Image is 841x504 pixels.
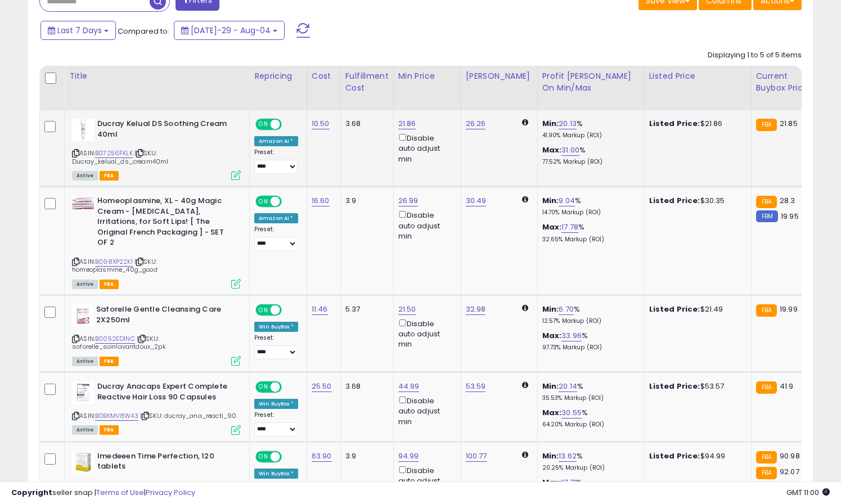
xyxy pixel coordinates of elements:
[398,451,419,462] a: 94.99
[280,452,298,461] span: OFF
[72,357,98,366] span: All listings currently available for purchase on Amazon
[398,209,452,241] div: Disable auto adjust min
[537,66,644,110] th: The percentage added to the cost of goods (COGS) that forms the calculator for Min & Max prices.
[257,197,271,206] span: ON
[542,132,636,139] p: 41.90% Markup (ROI)
[312,381,332,392] a: 25.50
[561,222,578,233] a: 17.78
[280,120,298,129] span: OFF
[72,280,98,289] span: All listings currently available for purchase on Amazon
[72,381,241,434] div: ASIN:
[466,118,486,129] a: 26.26
[542,196,636,217] div: %
[542,317,636,325] p: 12.57% Markup (ROI)
[72,304,93,327] img: 41cg+8FTecL._SL40_.jpg
[559,118,577,129] a: 20.13
[542,222,636,243] div: %
[466,381,486,392] a: 53.59
[398,70,456,82] div: Min Price
[398,132,452,164] div: Disable auto adjust min
[780,118,798,129] span: 21.85
[72,334,166,351] span: | SKU: saforelle_soinlavantdoux_2pk
[72,148,168,165] span: | SKU: Ducray_kelual_ds_cream40ml
[72,196,241,287] div: ASIN:
[257,120,271,129] span: ON
[756,451,777,463] small: FBA
[174,21,285,40] button: [DATE]-29 - Aug-04
[466,304,486,315] a: 32.98
[398,118,416,129] a: 21.86
[649,304,743,314] div: $21.49
[542,70,640,94] div: Profit [PERSON_NAME] on Min/Max
[398,381,420,392] a: 44.99
[542,451,636,472] div: %
[542,209,636,217] p: 14.70% Markup (ROI)
[345,119,385,129] div: 3.68
[756,304,777,317] small: FBA
[72,196,95,211] img: 41NQYV2ttHL._SL40_.jpg
[95,411,138,421] a: B0BKMV8W43
[756,467,777,479] small: FBA
[542,145,636,166] div: %
[780,195,795,206] span: 28.3
[466,195,487,206] a: 30.49
[191,25,271,36] span: [DATE]-29 - Aug-04
[254,411,298,436] div: Preset:
[69,70,245,82] div: Title
[257,452,271,461] span: ON
[756,210,778,222] small: FBM
[542,236,636,244] p: 32.65% Markup (ROI)
[345,381,385,391] div: 3.68
[345,304,385,314] div: 5.37
[312,195,330,206] a: 16.60
[756,70,814,94] div: Current Buybox Price
[280,305,298,315] span: OFF
[118,26,169,37] span: Compared to:
[786,487,830,498] span: 2025-08-12 11:00 GMT
[542,304,559,314] b: Min:
[756,119,777,131] small: FBA
[780,451,800,461] span: 90.98
[649,195,700,206] b: Listed Price:
[542,145,562,155] b: Max:
[649,118,700,129] b: Listed Price:
[756,196,777,208] small: FBA
[254,399,298,409] div: Win BuyBox *
[542,394,636,402] p: 35.53% Markup (ROI)
[649,119,743,129] div: $21.86
[542,421,636,429] p: 64.20% Markup (ROI)
[649,70,746,82] div: Listed Price
[254,226,298,251] div: Preset:
[542,222,562,232] b: Max:
[708,50,802,61] div: Displaying 1 to 5 of 5 items
[542,118,559,129] b: Min:
[72,381,95,404] img: 51EroYqlC7L._SL40_.jpg
[345,70,389,94] div: Fulfillment Cost
[95,257,133,267] a: B098XP22K1
[781,211,799,222] span: 19.95
[559,304,574,315] a: 6.70
[559,451,577,462] a: 13.62
[780,381,794,391] span: 41.9
[97,451,234,475] b: Imedeeen Time Perfection, 120 tablets
[649,451,743,461] div: $94.99
[41,21,116,40] button: Last 7 Days
[100,425,119,435] span: FBA
[97,119,234,142] b: Ducray Kelual DS Soothing Cream 40ml
[95,148,133,158] a: B07256FKLK
[312,304,328,315] a: 11.46
[57,25,102,36] span: Last 7 Days
[649,381,700,391] b: Listed Price:
[95,334,135,344] a: B0052ED1NC
[280,382,298,392] span: OFF
[100,357,119,366] span: FBA
[542,158,636,166] p: 77.52% Markup (ROI)
[542,464,636,472] p: 20.25% Markup (ROI)
[254,70,302,82] div: Repricing
[780,304,798,314] span: 19.99
[312,451,332,462] a: 63.90
[257,382,271,392] span: ON
[97,196,234,251] b: Homeoplasmine, XL - 40g Magic Cream - [MEDICAL_DATA], Irritations, for Soft Lips! [ The Original ...
[466,70,533,82] div: [PERSON_NAME]
[96,487,144,498] a: Terms of Use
